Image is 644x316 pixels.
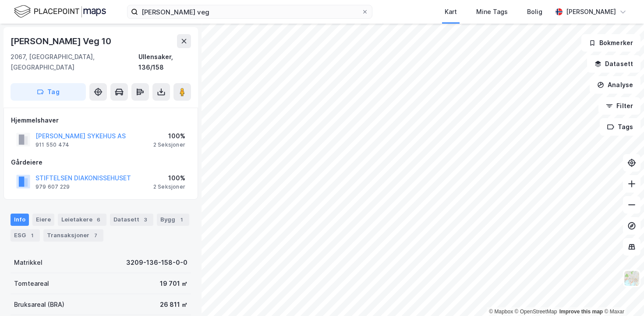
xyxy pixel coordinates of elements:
[600,118,640,136] button: Tags
[157,214,189,226] div: Bygg
[581,34,640,52] button: Bokmerker
[11,157,191,168] div: Gårdeiere
[600,274,644,316] div: Kontrollprogram for chat
[587,55,640,73] button: Datasett
[14,299,64,310] div: Bruksareal (BRA)
[43,229,103,242] div: Transaksjoner
[35,183,70,190] div: 979 607 229
[28,231,36,240] div: 1
[153,183,185,190] div: 2 Seksjoner
[445,7,457,17] div: Kart
[623,270,640,287] img: Z
[94,215,103,224] div: 6
[58,214,106,226] div: Leietakere
[515,309,557,315] a: OpenStreetMap
[527,7,542,17] div: Bolig
[559,309,603,315] a: Improve this map
[11,83,86,101] button: Tag
[153,141,185,148] div: 2 Seksjoner
[590,76,640,94] button: Analyse
[153,131,185,141] div: 100%
[11,52,138,73] div: 2067, [GEOGRAPHIC_DATA], [GEOGRAPHIC_DATA]
[11,115,191,126] div: Hjemmelshaver
[11,214,29,226] div: Info
[14,4,106,19] img: logo.f888ab2527a4732fd821a326f86c7f29.svg
[138,52,191,73] div: Ullensaker, 136/158
[91,231,100,240] div: 7
[600,274,644,316] iframe: Chat Widget
[476,7,508,17] div: Mine Tags
[160,278,188,289] div: 19 701 ㎡
[566,7,616,17] div: [PERSON_NAME]
[160,299,188,310] div: 26 811 ㎡
[32,214,54,226] div: Eiere
[141,215,150,224] div: 3
[11,34,113,48] div: [PERSON_NAME] Veg 10
[14,257,42,268] div: Matrikkel
[598,97,640,115] button: Filter
[11,229,40,242] div: ESG
[138,5,361,18] input: Søk på adresse, matrikkel, gårdeiere, leietakere eller personer
[153,173,185,183] div: 100%
[489,309,513,315] a: Mapbox
[126,257,188,268] div: 3209-136-158-0-0
[177,215,186,224] div: 1
[110,214,153,226] div: Datasett
[35,141,69,148] div: 911 550 474
[14,278,49,289] div: Tomteareal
